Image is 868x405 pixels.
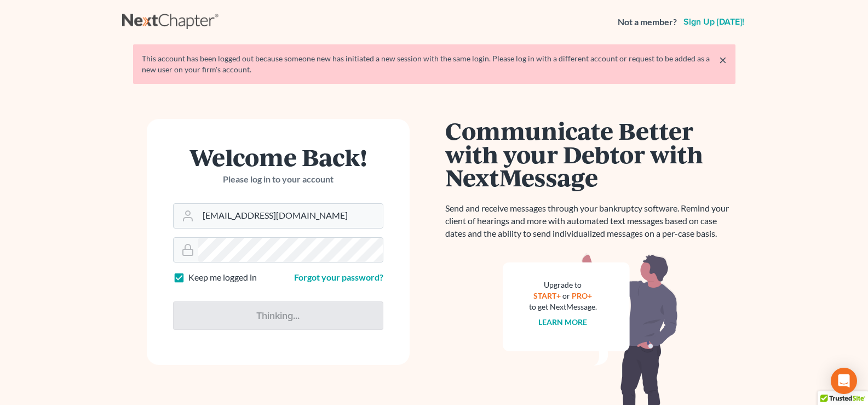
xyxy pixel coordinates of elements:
input: Email Address [198,204,383,228]
h1: Communicate Better with your Debtor with NextMessage [445,119,735,189]
a: Forgot your password? [294,272,383,282]
a: × [719,53,727,66]
input: Thinking... [173,301,383,330]
a: Learn more [538,317,587,327]
a: Sign up [DATE]! [681,18,746,26]
a: PRO+ [572,291,592,300]
div: to get NextMessage. [529,301,597,312]
p: Please log in to your account [173,173,383,186]
span: or [562,291,570,300]
p: Send and receive messages through your bankruptcy software. Remind your client of hearings and mo... [445,202,735,240]
div: This account has been logged out because someone new has initiated a new session with the same lo... [142,53,727,75]
label: Keep me logged in [188,271,257,284]
strong: Not a member? [618,16,677,28]
div: Open Intercom Messenger [831,368,857,394]
h1: Welcome Back! [173,145,383,169]
a: START+ [533,291,561,300]
div: Upgrade to [529,279,597,290]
